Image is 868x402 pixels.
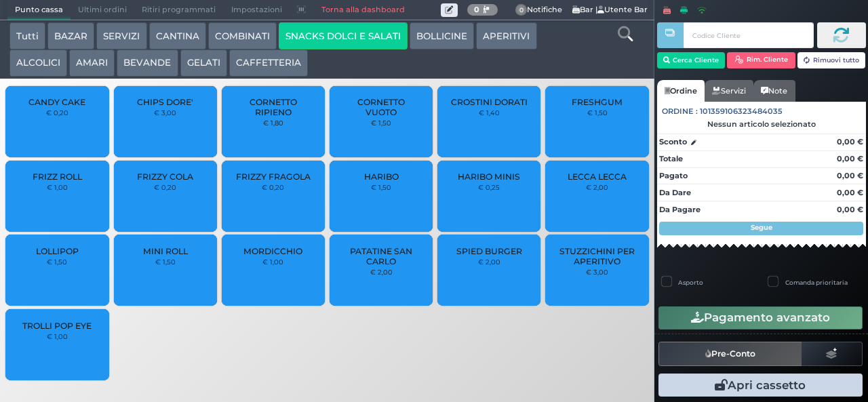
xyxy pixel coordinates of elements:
[36,246,79,256] span: LOLLIPOP
[208,22,277,49] button: COMBINATI
[837,137,863,146] strong: 0,00 €
[410,22,474,49] button: BOLLICINE
[658,342,802,366] button: Pre-Conto
[341,97,422,117] span: CORNETTO VUOTO
[71,1,134,20] span: Ultimi ordini
[700,106,783,117] span: 101359106323484035
[155,258,176,266] small: € 1,50
[137,172,193,182] span: FRIZZY COLA
[262,183,284,191] small: € 0,20
[657,52,726,68] button: Cerca Cliente
[33,172,82,182] span: FRIZZ ROLL
[478,258,500,266] small: € 2,00
[658,374,863,397] button: Apri cassetto
[370,268,393,276] small: € 2,00
[479,108,500,117] small: € 1,40
[557,246,637,266] span: STUZZICHINI PER APERITIVO
[263,119,283,127] small: € 1,80
[658,306,863,329] button: Pagamento avanzato
[47,332,68,340] small: € 1,00
[47,22,94,49] button: BAZAR
[47,183,68,191] small: € 1,00
[659,136,687,148] strong: Sconto
[7,1,71,20] span: Punto cassa
[797,52,866,68] button: Rimuovi tutto
[659,154,683,163] strong: Totale
[659,205,701,214] strong: Da Pagare
[47,258,67,266] small: € 1,50
[727,52,795,68] button: Rim. Cliente
[451,97,528,107] span: CROSTINI DORATI
[46,108,68,117] small: € 0,20
[515,4,528,16] span: 0
[313,1,412,20] a: Torna alla dashboard
[785,278,848,287] label: Comanda prioritaria
[9,49,67,77] button: ALCOLICI
[224,1,290,20] span: Impostazioni
[474,5,479,14] b: 0
[684,22,813,48] input: Codice Cliente
[572,97,623,107] span: FRESHGUM
[478,183,500,191] small: € 0,25
[364,172,399,182] span: HARIBO
[456,246,522,256] span: SPIED BURGER
[233,97,314,117] span: CORNETTO RIPIENO
[657,80,705,102] a: Ordine
[117,49,178,77] button: BEVANDE
[69,49,115,77] button: AMARI
[476,22,536,49] button: APERITIVI
[837,188,863,197] strong: 0,00 €
[371,183,391,191] small: € 1,50
[586,268,608,276] small: € 3,00
[753,80,795,102] a: Note
[22,321,92,331] span: TROLLI POP EYE
[659,188,691,197] strong: Da Dare
[154,108,176,117] small: € 3,00
[96,22,146,49] button: SERVIZI
[236,172,311,182] span: FRIZZY FRAGOLA
[837,154,863,163] strong: 0,00 €
[9,22,45,49] button: Tutti
[705,80,753,102] a: Servizi
[837,205,863,214] strong: 0,00 €
[657,119,866,129] div: Nessun articolo selezionato
[586,183,608,191] small: € 2,00
[751,223,772,232] strong: Segue
[279,22,408,49] button: SNACKS DOLCI E SALATI
[678,278,703,287] label: Asporto
[659,171,688,180] strong: Pagato
[243,246,302,256] span: MORDICCHIO
[143,246,188,256] span: MINI ROLL
[134,1,223,20] span: Ritiri programmati
[568,172,627,182] span: LECCA LECCA
[229,49,308,77] button: CAFFETTERIA
[587,108,608,117] small: € 1,50
[137,97,193,107] span: CHIPS DORE'
[371,119,391,127] small: € 1,50
[28,97,85,107] span: CANDY CAKE
[458,172,520,182] span: HARIBO MINIS
[262,258,283,266] small: € 1,00
[149,22,206,49] button: CANTINA
[662,106,698,117] span: Ordine :
[154,183,176,191] small: € 0,20
[180,49,227,77] button: GELATI
[837,171,863,180] strong: 0,00 €
[341,246,422,266] span: PATATINE SAN CARLO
